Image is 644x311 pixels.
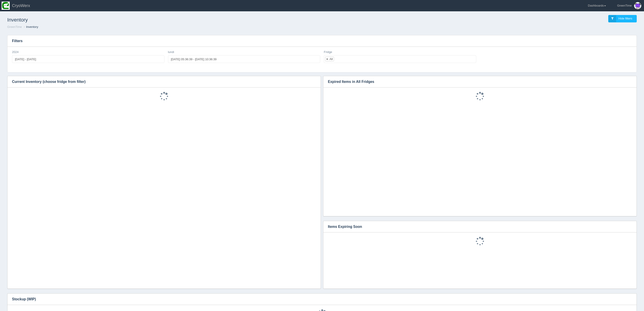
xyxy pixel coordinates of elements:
[2,2,10,10] img: so2zg2bv3y2ub16hxtjr.png
[329,58,333,60] div: All
[618,17,632,20] span: Hide filters
[324,50,332,54] label: Fridge
[323,221,630,232] h3: Items Expiring Soon
[323,76,630,87] h3: Expired Items in All Fridges
[7,35,637,47] h3: Filters
[7,294,630,305] h3: Stockup (WIP)
[168,50,174,54] label: lundi
[23,25,38,29] li: Inventory
[12,3,30,8] span: CryoWerx
[7,15,322,25] h1: Inventory
[7,25,22,29] a: GreenTime
[7,76,314,87] h3: Current Inventory (choose fridge from filter)
[617,1,632,10] div: GreenTime
[634,2,641,9] img: Profile Picture
[12,50,19,54] label: 2024
[608,15,637,22] a: Hide filters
